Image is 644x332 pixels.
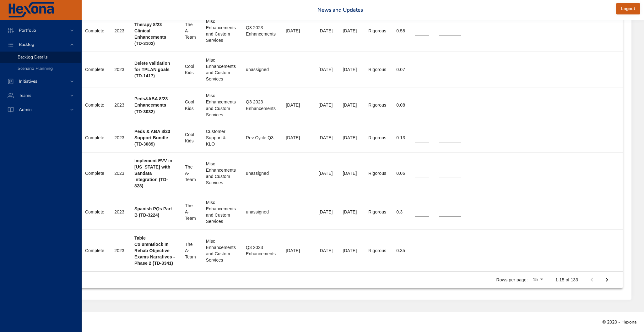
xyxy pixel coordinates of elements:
[319,102,333,108] div: [DATE]
[319,28,333,34] div: [DATE]
[343,135,358,141] div: [DATE]
[206,238,236,263] div: Misc Enhancements and Custom Services
[396,28,405,34] div: 0.58
[317,6,363,14] a: News and Updates
[368,28,386,34] div: Rigorous
[246,135,276,141] div: Rev Cycle Q3
[85,135,104,141] div: Complete
[368,247,386,254] div: Rigorous
[134,235,175,266] b: Table ColumnBlock In Rehab Objective Exams Narratives - Phase 2 (TD-3341)
[368,66,386,73] div: Rigorous
[319,66,333,73] div: [DATE]
[602,319,636,325] span: © 2020 - Hexona
[368,135,386,141] div: Rigorous
[134,129,170,147] b: Peds & ABA 8/23 Support Bundle (TD-3089)
[599,272,614,287] button: Next Page
[246,25,276,37] div: Q3 2023 Enhancements
[14,107,37,113] span: Admin
[246,99,276,111] div: Q3 2023 Enhancements
[14,92,36,98] span: Teams
[286,102,308,108] div: [DATE]
[396,102,405,108] div: 0.08
[206,57,236,82] div: Misc Enhancements and Custom Services
[206,199,236,224] div: Misc Enhancements and Custom Services
[134,96,168,114] b: Peds&ABA 8/23 Enhancements (TD-3032)
[14,27,41,33] span: Portfolio
[319,209,333,215] div: [DATE]
[368,209,386,215] div: Rigorous
[185,21,196,40] div: The A-Team
[286,247,308,254] div: [DATE]
[85,170,104,176] div: Complete
[246,244,276,257] div: Q3 2023 Enhancements
[85,247,104,254] div: Complete
[85,66,104,73] div: Complete
[134,158,172,188] b: Implement EVV in [US_STATE] with Sandata integration (TD-828)
[134,16,166,46] b: Adult and Core Therapy 8/23 Clinical Enhancements (TD-3102)
[343,66,358,73] div: [DATE]
[114,66,124,73] div: 2023
[616,3,640,15] button: Logout
[319,170,333,176] div: [DATE]
[396,66,405,73] div: 0.07
[319,135,333,141] div: [DATE]
[246,209,276,215] div: unassigned
[396,209,405,215] div: 0.3
[343,170,358,176] div: [DATE]
[396,135,405,141] div: 0.13
[18,54,48,60] span: Backlog Details
[185,241,196,260] div: The A-Team
[343,102,358,108] div: [DATE]
[114,247,124,254] div: 2023
[14,78,42,84] span: Initiatives
[396,247,405,254] div: 0.35
[114,135,124,141] div: 2023
[134,206,172,218] b: Spanish PQs Part B (TD-3224)
[185,99,196,111] div: Cool Kids
[368,102,386,108] div: Rigorous
[206,161,236,186] div: Misc Enhancements and Custom Services
[206,128,236,147] div: Customer Support & KLO
[343,28,358,34] div: [DATE]
[621,5,635,13] span: Logout
[134,61,170,78] b: Delete validation for TPLAN goals (TD-1417)
[85,28,104,34] div: Complete
[18,65,53,71] span: Scenario Planning
[206,92,236,118] div: Misc Enhancements and Custom Services
[14,41,39,47] span: Backlog
[530,275,545,285] div: 15
[246,170,276,176] div: unassigned
[114,170,124,176] div: 2023
[343,209,358,215] div: [DATE]
[114,102,124,108] div: 2023
[555,277,578,283] p: 1-15 of 133
[396,170,405,176] div: 0.06
[185,164,196,183] div: The A-Team
[8,2,55,18] img: Hexona
[114,209,124,215] div: 2023
[286,28,308,34] div: [DATE]
[185,63,196,76] div: Cool Kids
[85,209,104,215] div: Complete
[85,102,104,108] div: Complete
[319,247,333,254] div: [DATE]
[246,66,276,73] div: unassigned
[368,170,386,176] div: Rigorous
[206,18,236,43] div: Misc Enhancements and Custom Services
[185,202,196,221] div: The A-Team
[343,247,358,254] div: [DATE]
[286,135,308,141] div: [DATE]
[496,277,528,283] p: Rows per page:
[114,28,124,34] div: 2023
[185,131,196,144] div: Cool Kids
